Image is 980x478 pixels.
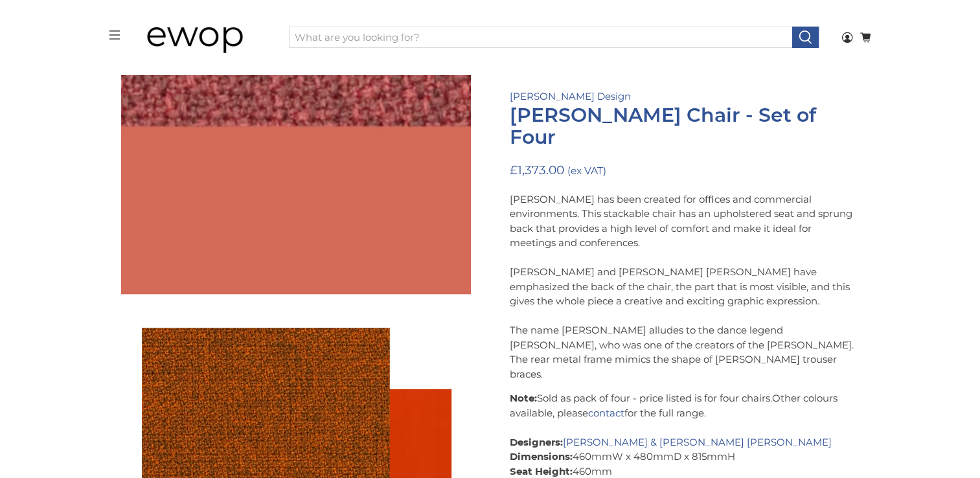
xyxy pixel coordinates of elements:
strong: Dimensions: [510,450,573,462]
strong: Designers: [510,436,563,448]
a: [PERSON_NAME] & [PERSON_NAME] [PERSON_NAME] [563,436,832,448]
strong: Note: [510,392,537,404]
span: Other colours available, please [510,392,838,419]
span: £1,373.00 [510,163,564,177]
h1: [PERSON_NAME] Chair - Set of Four [510,104,860,148]
strong: Seat Height: [510,465,573,477]
a: contact [588,407,624,419]
input: What are you looking for? [289,27,793,49]
p: [PERSON_NAME] has been created for oﬃces and commercial environments. This stackable chair has an... [510,192,860,382]
a: [PERSON_NAME] Design [510,90,631,102]
span: for the full range. [624,407,706,419]
small: (ex VAT) [567,165,606,177]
